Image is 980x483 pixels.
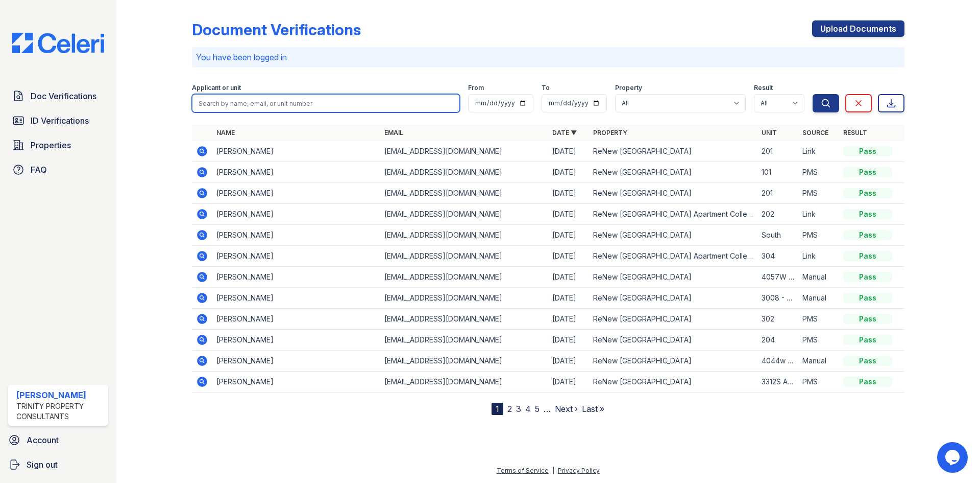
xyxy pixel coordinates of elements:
td: ReNew [GEOGRAPHIC_DATA] Apartment Collection [589,246,757,267]
div: Pass [843,251,892,261]
td: Manual [798,267,839,288]
td: PMS [798,309,839,330]
img: CE_Logo_Blue-a8612792a0a2168367f1c8372b55b34899dd931a85d93a1a3d3e32e68fde9ad4.png [4,33,112,53]
td: Link [798,141,839,162]
td: [DATE] [548,225,589,246]
div: Pass [843,188,892,198]
td: PMS [798,162,839,183]
td: [EMAIL_ADDRESS][DOMAIN_NAME] [380,225,548,246]
span: … [544,403,551,415]
td: ReNew [GEOGRAPHIC_DATA] [589,225,757,246]
label: Property [615,84,642,92]
a: Last » [582,404,604,414]
a: FAQ [8,159,108,180]
td: South [757,225,798,246]
iframe: chat widget [937,442,970,473]
td: 101 [757,162,798,183]
label: Applicant or unit [192,84,241,92]
td: [DATE] [548,288,589,309]
div: Pass [843,272,892,282]
td: [EMAIL_ADDRESS][DOMAIN_NAME] [380,183,548,204]
td: [DATE] [548,330,589,351]
td: Manual [798,351,839,372]
a: 3 [516,404,521,414]
span: FAQ [31,164,47,176]
td: [DATE] [548,204,589,225]
td: PMS [798,330,839,351]
td: [DATE] [548,141,589,162]
td: [PERSON_NAME] [212,183,380,204]
td: 4044w - 201 [757,351,798,372]
td: ReNew [GEOGRAPHIC_DATA] [589,372,757,393]
td: ReNew [GEOGRAPHIC_DATA] [589,162,757,183]
div: [PERSON_NAME] [16,389,104,401]
td: [EMAIL_ADDRESS][DOMAIN_NAME] [380,372,548,393]
td: [PERSON_NAME] [212,162,380,183]
a: 2 [507,404,512,414]
td: [EMAIL_ADDRESS][DOMAIN_NAME] [380,288,548,309]
span: Doc Verifications [31,90,96,102]
td: Link [798,204,839,225]
td: [PERSON_NAME] [212,267,380,288]
td: [EMAIL_ADDRESS][DOMAIN_NAME] [380,267,548,288]
span: Sign out [27,458,58,471]
td: ReNew [GEOGRAPHIC_DATA] [589,330,757,351]
label: From [468,84,484,92]
td: [PERSON_NAME] [212,330,380,351]
a: Terms of Service [497,467,549,474]
td: ReNew [GEOGRAPHIC_DATA] [589,141,757,162]
div: Pass [843,293,892,303]
td: ReNew [GEOGRAPHIC_DATA] [589,351,757,372]
td: PMS [798,372,839,393]
td: 4057W - 301 [757,267,798,288]
td: ReNew [GEOGRAPHIC_DATA] [589,183,757,204]
td: [DATE] [548,351,589,372]
a: Account [4,430,112,450]
a: Properties [8,135,108,155]
input: Search by name, email, or unit number [192,94,460,112]
td: [DATE] [548,267,589,288]
div: Pass [843,146,892,156]
label: Result [754,84,773,92]
a: Privacy Policy [558,467,600,474]
td: [EMAIL_ADDRESS][DOMAIN_NAME] [380,309,548,330]
div: Document Verifications [192,20,361,39]
td: ReNew [GEOGRAPHIC_DATA] [589,288,757,309]
td: [DATE] [548,162,589,183]
div: Pass [843,167,892,177]
td: [EMAIL_ADDRESS][DOMAIN_NAME] [380,162,548,183]
td: [DATE] [548,309,589,330]
td: [PERSON_NAME] [212,372,380,393]
td: [DATE] [548,246,589,267]
span: Properties [31,139,71,151]
td: [PERSON_NAME] [212,225,380,246]
a: Source [802,129,828,136]
a: Doc Verifications [8,86,108,106]
div: Pass [843,356,892,366]
td: 201 [757,141,798,162]
div: Trinity Property Consultants [16,401,104,422]
td: 204 [757,330,798,351]
td: [PERSON_NAME] [212,309,380,330]
td: [PERSON_NAME] [212,288,380,309]
a: Result [843,129,867,136]
td: [EMAIL_ADDRESS][DOMAIN_NAME] [380,204,548,225]
td: Link [798,246,839,267]
td: 202 [757,204,798,225]
a: 4 [525,404,531,414]
div: Pass [843,209,892,219]
a: Next › [555,404,578,414]
div: Pass [843,335,892,345]
td: 3312S Apt 304 [757,372,798,393]
td: [EMAIL_ADDRESS][DOMAIN_NAME] [380,246,548,267]
a: Email [384,129,403,136]
a: Upload Documents [812,20,904,37]
td: [EMAIL_ADDRESS][DOMAIN_NAME] [380,330,548,351]
p: You have been logged in [196,51,900,63]
button: Sign out [4,454,112,475]
a: Date ▼ [552,129,577,136]
td: [EMAIL_ADDRESS][DOMAIN_NAME] [380,141,548,162]
td: ReNew [GEOGRAPHIC_DATA] Apartment Collection [589,204,757,225]
div: 1 [492,403,503,415]
td: [PERSON_NAME] [212,351,380,372]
